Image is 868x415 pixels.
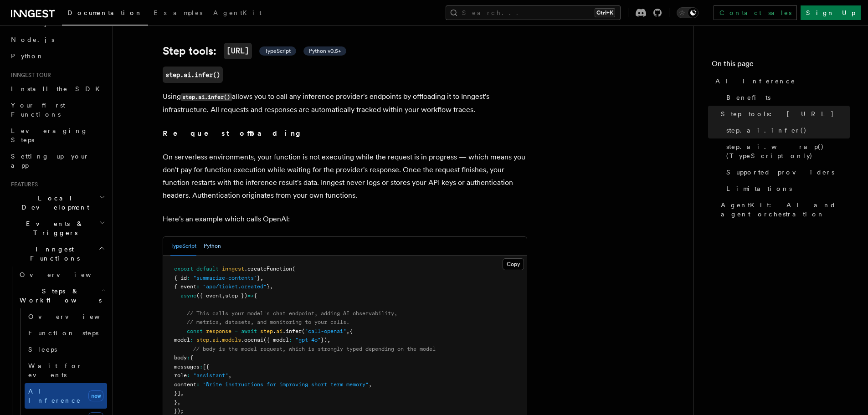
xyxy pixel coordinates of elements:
[267,283,270,290] span: }
[170,237,196,256] button: TypeScript
[163,43,346,59] a: Step tools:[URL] TypeScript Python v0.5+
[196,381,200,388] span: :
[174,408,184,414] span: });
[244,266,292,272] span: .createFunction
[726,142,850,160] span: step.ai.wrap() (TypeScript only)
[212,337,219,343] span: ai
[7,190,107,215] button: Local Development
[726,93,770,102] span: Benefits
[190,354,193,361] span: {
[28,388,81,404] span: AI Inference
[163,67,223,83] a: step.ai.infer()
[219,337,222,343] span: .
[712,58,850,73] h4: On this page
[163,90,527,116] p: Using allows you to call any inference provider's endpoints by offloading it to Inngest's infrast...
[174,337,190,343] span: model
[187,354,190,361] span: :
[177,399,180,405] span: ,
[247,292,254,299] span: =>
[241,328,257,334] span: await
[180,390,184,396] span: ,
[260,275,263,281] span: ,
[7,245,98,263] span: Inngest Functions
[28,313,122,320] span: Overview
[187,372,190,379] span: :
[25,341,107,358] a: Sleeps
[28,329,98,337] span: Function steps
[88,390,103,401] span: new
[677,7,699,18] button: Toggle dark mode
[25,358,107,383] a: Wait for events
[11,102,65,118] span: Your first Functions
[7,219,99,237] span: Events & Triggers
[309,47,341,55] span: Python v0.5+
[190,337,193,343] span: :
[187,328,203,334] span: const
[276,328,282,334] span: ai
[241,337,263,343] span: .openai
[292,266,295,272] span: (
[62,3,148,26] a: Documentation
[11,52,44,60] span: Python
[263,337,289,343] span: ({ model
[349,328,353,334] span: {
[726,168,834,177] span: Supported providers
[273,328,276,334] span: .
[723,122,850,138] a: step.ai.infer()
[148,3,208,25] a: Examples
[305,328,346,334] span: "call-openai"
[204,237,221,256] button: Python
[7,148,107,174] a: Setting up your app
[723,180,850,197] a: Limitations
[721,109,834,118] span: Step tools: [URL]
[25,308,107,325] a: Overview
[163,129,307,138] strong: Request offloading
[200,364,203,370] span: :
[180,292,196,299] span: async
[203,381,369,388] span: "Write instructions for improving short term memory"
[7,181,38,188] span: Features
[224,43,252,59] code: [URL]
[187,275,190,281] span: :
[16,283,107,308] button: Steps & Workflows
[801,5,861,20] a: Sign Up
[595,8,615,17] kbd: Ctrl+K
[174,399,177,405] span: }
[270,283,273,290] span: ,
[25,383,107,409] a: AI Inferencenew
[163,213,527,225] p: Here's an example which calls OpenAI:
[222,266,244,272] span: inngest
[228,372,231,379] span: ,
[7,72,51,79] span: Inngest tour
[254,292,257,299] span: {
[7,123,107,148] a: Leveraging Steps
[181,93,232,101] code: step.ai.infer()
[712,73,850,89] a: AI Inference
[7,81,107,97] a: Install the SDK
[7,215,107,241] button: Events & Triggers
[196,266,219,272] span: default
[187,319,349,325] span: // metrics, datasets, and monitoring to your calls.
[327,337,330,343] span: ,
[723,164,850,180] a: Supported providers
[260,328,273,334] span: step
[11,85,105,92] span: Install the SDK
[222,337,241,343] span: models
[174,381,196,388] span: content
[723,138,850,164] a: step.ai.wrap() (TypeScript only)
[213,9,262,16] span: AgentKit
[222,292,225,299] span: ,
[163,151,527,202] p: On serverless environments, your function is not executing while the request is in progress — whi...
[446,5,621,20] button: Search...Ctrl+K
[715,77,796,86] span: AI Inference
[174,283,196,290] span: { event
[174,372,187,379] span: role
[717,197,850,222] a: AgentKit: AI and agent orchestration
[295,337,321,343] span: "gpt-4o"
[203,283,267,290] span: "app/ticket.created"
[723,89,850,106] a: Benefits
[206,328,231,334] span: response
[369,381,372,388] span: ,
[174,266,193,272] span: export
